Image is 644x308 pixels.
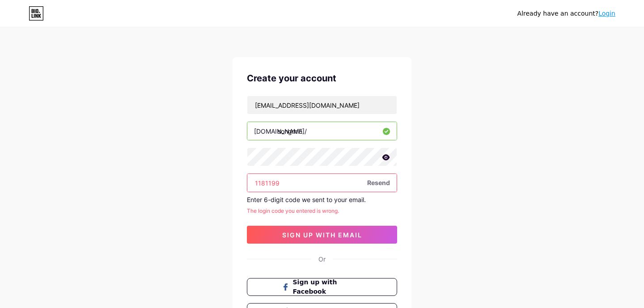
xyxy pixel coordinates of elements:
[598,10,615,17] a: Login
[247,278,397,296] button: Sign up with Facebook
[247,96,397,114] input: Email
[247,174,397,192] input: Paste login code
[282,231,362,239] span: sign up with email
[318,254,326,264] div: Or
[367,178,390,187] span: Resend
[293,278,362,296] span: Sign up with Facebook
[247,72,397,85] div: Create your account
[247,226,397,244] button: sign up with email
[517,9,615,18] div: Already have an account?
[247,207,397,215] div: The login code you entered is wrong.
[247,122,397,140] input: username
[247,196,397,203] div: Enter 6-digit code we sent to your email.
[254,127,307,136] div: [DOMAIN_NAME]/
